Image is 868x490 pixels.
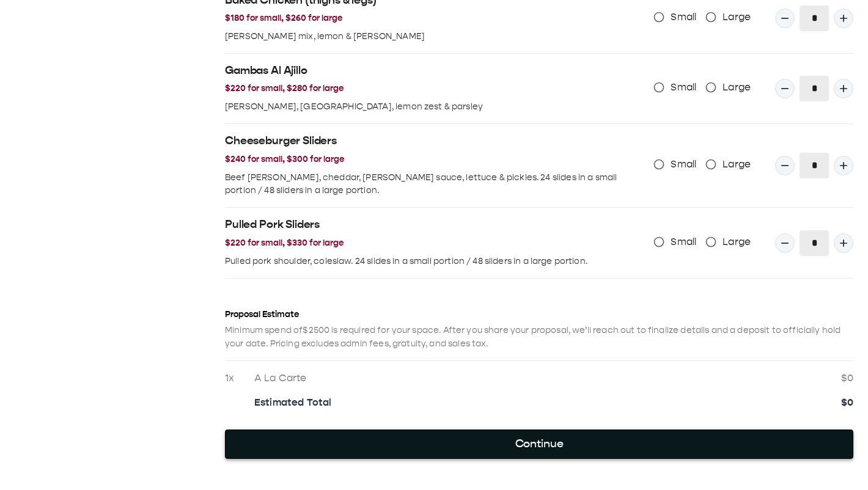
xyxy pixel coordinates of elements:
[225,430,853,459] button: Continue
[671,235,696,249] span: Small
[225,30,641,43] p: [PERSON_NAME] mix, lemon & [PERSON_NAME]
[225,171,641,198] p: Beef [PERSON_NAME], cheddar, [PERSON_NAME] sauce, lettuce & pickles. 24 slides in a small portion...
[775,76,853,101] div: Quantity Input
[775,5,853,31] div: Quantity Input
[225,371,240,386] p: 1x
[225,324,853,351] p: Minimum spend of $2500 is required for your space. After you share your proposal, we’ll reach out...
[841,371,853,386] p: $ 0
[225,218,641,232] h2: Pulled Pork Sliders
[225,12,641,25] h3: $180 for small, $260 for large
[723,80,751,95] span: Large
[723,235,751,249] span: Large
[225,255,641,268] p: Pulled pork shoulder, coleslaw. 24 slides in a small portion / 48 sliders in a large portion.
[254,395,826,410] p: Estimated Total
[775,230,853,256] div: Quantity Input
[841,395,853,410] p: $ 0
[775,153,853,178] div: Quantity Input
[671,80,696,95] span: Small
[225,82,641,95] h3: $220 for small, $280 for large
[671,10,696,24] span: Small
[254,371,826,386] p: A La Carte
[225,134,641,148] h2: Cheeseburger Sliders
[225,308,853,321] h3: Proposal Estimate
[225,153,641,166] h3: $240 for small, $300 for large
[225,100,641,114] p: [PERSON_NAME], [GEOGRAPHIC_DATA], lemon zest & parsley
[723,10,751,24] span: Large
[225,64,641,78] h2: Gambas Al Ajillo
[225,236,641,250] h3: $220 for small, $330 for large
[671,157,696,172] span: Small
[723,157,751,172] span: Large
